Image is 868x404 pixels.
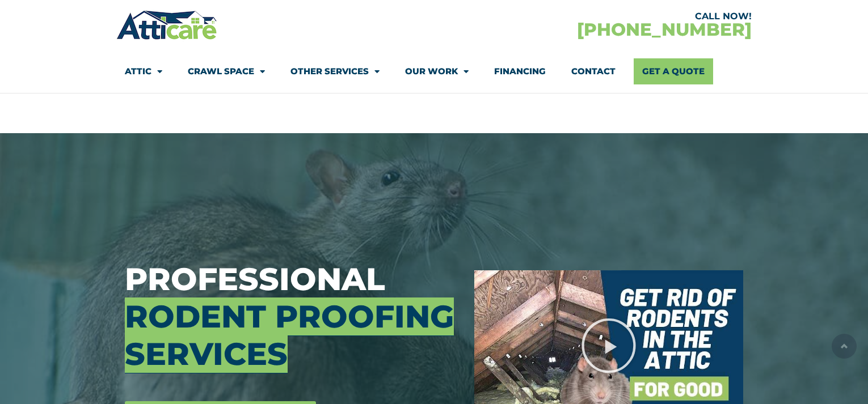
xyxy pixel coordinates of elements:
nav: Menu [125,58,743,84]
a: Our Work [405,58,469,84]
a: Get A Quote [634,58,713,84]
a: Crawl Space [188,58,265,84]
a: Other Services [290,58,380,84]
a: Contact [571,58,616,84]
span: Rodent Proofing Services [125,297,454,373]
div: Play Video [580,317,637,374]
a: Financing [494,58,546,84]
div: CALL NOW! [434,12,752,21]
h3: Professional [125,261,457,373]
a: Attic [125,58,162,84]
